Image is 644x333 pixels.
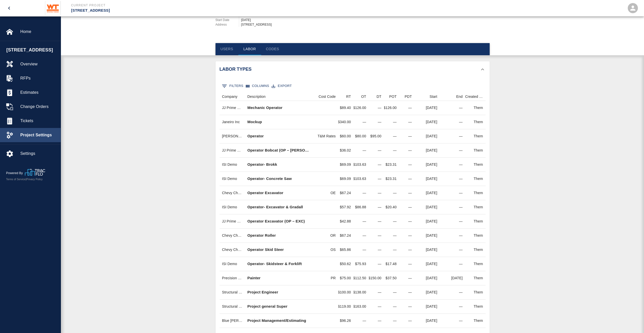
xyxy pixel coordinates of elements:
[440,200,465,214] div: —
[338,300,354,314] div: $119.00
[369,214,384,229] div: —
[330,233,336,238] div: OR
[247,105,283,111] p: Mechanic Operator
[354,257,369,271] div: $75.93
[384,172,399,186] div: $23.31
[415,271,440,285] div: [DATE]
[354,300,369,314] div: $163.00
[338,101,354,115] div: $89.40
[399,214,415,229] div: —
[440,257,465,271] div: —
[6,178,26,181] a: Terms of Service
[216,18,239,22] p: Start Date
[399,186,415,200] div: —
[354,214,369,229] div: —
[440,92,465,101] div: End
[247,318,306,324] p: Project Management/Estimating
[369,129,384,143] div: $95.00
[399,271,415,285] div: —
[354,229,369,243] div: —
[26,178,26,181] span: |
[465,300,486,314] div: Them
[71,3,350,8] p: Current Project
[222,92,238,101] div: Company
[241,18,490,22] div: [DATE]
[440,314,465,328] div: —
[369,115,384,129] div: —
[354,92,369,101] div: OT
[338,229,354,243] div: $67.24
[361,92,366,101] div: OT
[20,29,57,35] span: Home
[465,92,483,101] div: Created By
[384,271,399,285] div: $37.50
[384,186,399,200] div: —
[369,92,384,101] div: DT
[384,200,399,214] div: $20.40
[216,43,490,55] div: tabs navigation
[20,89,57,96] span: Estimates
[440,101,465,115] div: —
[415,214,440,229] div: [DATE]
[331,247,336,252] div: OS
[338,314,354,328] div: $96.26
[440,214,465,229] div: —
[20,104,57,110] span: Change Orders
[369,243,384,257] div: —
[338,257,354,271] div: $50.62
[71,8,350,13] p: [STREET_ADDRESS]
[399,285,415,300] div: —
[415,129,440,143] div: [DATE]
[465,229,486,243] div: Them
[247,133,264,139] p: Operator
[313,92,338,101] div: Cost Code
[338,115,354,129] div: $340.00
[415,143,440,158] div: [DATE]
[389,92,397,101] div: POT
[465,158,486,172] div: Them
[238,43,261,55] button: Labor
[415,314,440,328] div: [DATE]
[222,219,242,224] div: JJ Prime Services
[384,158,399,172] div: $23.31
[247,176,292,182] p: Operator- Concrete Saw
[216,43,238,55] button: Users
[318,134,336,139] div: T&M Rates
[399,229,415,243] div: —
[440,186,465,200] div: —
[399,129,415,143] div: —
[369,200,384,214] div: —
[247,275,261,281] p: Painter
[25,169,45,176] img: TracFlo
[619,309,644,333] iframe: Chat Widget
[354,200,369,214] div: $86.88
[440,129,465,143] div: —
[399,257,415,271] div: —
[399,115,415,129] div: —
[6,171,25,175] p: Powered By
[247,261,302,267] p: Operator- Skidsteer & Forklift
[245,92,313,101] div: Description
[465,101,486,115] div: Them
[354,271,369,285] div: $112.50
[222,304,242,309] div: Structural Preservation Systems, LLC
[415,172,440,186] div: [DATE]
[222,205,237,210] div: ISI Demo
[222,318,242,323] div: Blue Jay Construction LLC
[384,214,399,229] div: —
[399,158,415,172] div: —
[247,147,310,153] p: Operator Bobcat (OP – [PERSON_NAME])
[399,101,415,115] div: —
[415,115,440,129] div: [DATE]
[222,275,242,281] div: Precision Wall Tech, Inc.
[440,271,465,285] div: [DATE]
[440,229,465,243] div: —
[399,92,415,101] div: PDT
[270,82,293,90] button: Export
[384,115,399,129] div: —
[354,243,369,257] div: —
[369,143,384,158] div: —
[399,314,415,328] div: —
[399,200,415,214] div: —
[465,314,486,328] div: Them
